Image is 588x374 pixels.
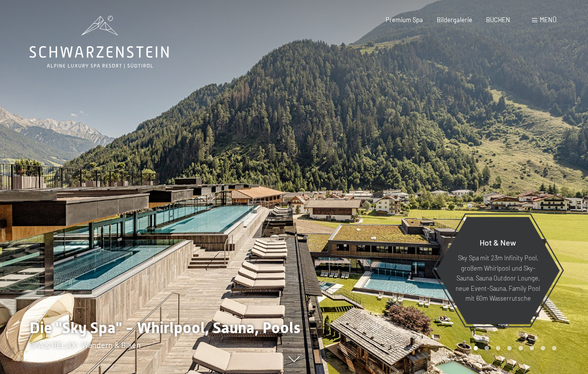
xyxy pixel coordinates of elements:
[540,16,556,24] span: Menü
[486,16,510,24] a: BUCHEN
[386,16,423,24] a: Premium Spa
[455,253,541,303] p: Sky Spa mit 23m Infinity Pool, großem Whirlpool und Sky-Sauna, Sauna Outdoor Lounge, neue Event-S...
[480,238,516,247] span: Hot & New
[552,346,556,350] div: Carousel Page 8
[474,346,478,350] div: Carousel Page 1 (Current Slide)
[470,346,556,350] div: Carousel Pagination
[519,346,523,350] div: Carousel Page 5
[530,346,534,350] div: Carousel Page 6
[496,346,500,350] div: Carousel Page 3
[541,346,545,350] div: Carousel Page 7
[435,217,560,325] a: Hot & New Sky Spa mit 23m Infinity Pool, großem Whirlpool und Sky-Sauna, Sauna Outdoor Lounge, ne...
[507,346,512,350] div: Carousel Page 4
[437,16,472,24] a: Bildergalerie
[485,346,489,350] div: Carousel Page 2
